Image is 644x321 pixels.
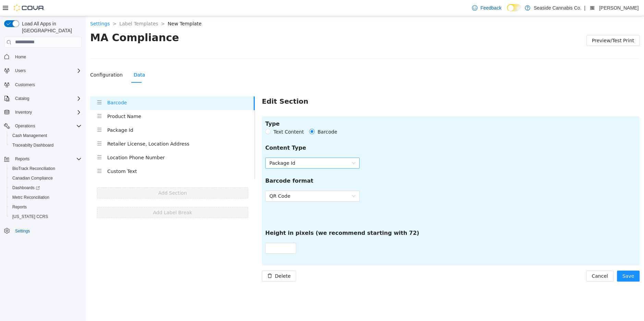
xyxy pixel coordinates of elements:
[180,214,333,222] h5: Height in pixels (we recommend starting with 72)
[506,21,548,29] span: Preview/Test Print
[22,138,169,146] h4: Location Phone Number
[11,98,16,103] span: menu
[10,174,82,182] span: Canadian Compliance
[12,185,40,191] span: Dashboards
[4,56,37,63] div: Configuration
[1,226,84,236] button: Settings
[12,133,47,138] span: Cash Management
[11,126,16,130] span: menu
[12,227,33,235] a: Settings
[27,5,31,11] span: >
[12,94,32,103] button: Catalog
[507,11,507,12] span: Dark Mode
[10,141,82,149] span: Traceabilty Dashboard
[15,68,26,73] span: Users
[12,214,48,219] span: [US_STATE] CCRS
[10,164,82,173] span: BioTrack Reconciliation
[480,4,501,11] span: Feedback
[182,258,186,263] span: delete
[22,111,169,118] h4: Package Id
[4,5,24,11] a: Settings
[189,257,205,264] span: Delete
[19,20,82,34] span: Load All Apps in [GEOGRAPHIC_DATA]
[82,5,116,11] a: New Template
[12,53,82,61] span: Home
[1,121,84,131] button: Operations
[184,175,270,186] span: QR Code
[588,4,596,12] div: Mehgan Wieland
[184,142,270,153] span: Package Id
[22,97,169,105] h4: Product Name
[534,4,581,12] p: Seaside Cannabis Co.
[11,172,162,183] button: Add Section
[12,204,27,210] span: Reports
[12,67,82,75] span: Users
[7,173,84,183] button: Canadian Compliance
[10,213,51,221] a: [US_STATE] CCRS
[12,175,53,181] span: Canadian Compliance
[10,131,50,140] a: Cash Management
[12,122,38,130] button: Operations
[12,81,38,89] a: Customers
[506,257,522,264] span: Cancel
[22,83,168,91] h4: Barcode
[501,20,554,31] button: Preview/Test Print
[34,5,72,11] a: Label Templates
[15,228,30,234] span: Settings
[12,94,82,103] span: Catalog
[15,123,35,129] span: Operations
[10,203,82,211] span: Reports
[11,153,16,158] span: menu
[22,152,169,160] h4: Custom Text
[500,255,527,266] button: Cancel
[599,4,639,12] p: [PERSON_NAME]
[48,56,59,63] div: Data
[185,113,221,120] span: Text Content
[12,142,53,148] span: Traceabilty Dashboard
[1,66,84,76] button: Users
[22,125,169,132] h4: Retailer License, Location Address
[4,15,93,30] h2: MA Compliance
[1,94,84,103] button: Catalog
[10,193,52,202] a: Metrc Reconciliation
[1,107,84,117] button: Inventory
[180,161,228,170] h5: Barcode format
[12,155,32,163] button: Reports
[15,82,35,88] span: Customers
[10,193,82,202] span: Metrc Reconciliation
[1,80,84,90] button: Customers
[469,1,504,15] a: Feedback
[7,202,84,212] button: Reports
[7,193,84,202] button: Metrc Reconciliation
[584,4,585,12] p: |
[12,108,35,116] button: Inventory
[12,166,55,171] span: BioTrack Reconciliation
[75,5,80,11] span: >
[11,112,16,117] span: menu
[12,122,82,130] span: Operations
[10,184,42,192] a: Dashboards
[11,84,16,89] span: menu
[12,108,82,116] span: Inventory
[229,113,254,120] span: Barcode
[180,104,257,113] h5: Type
[10,131,82,140] span: Cash Management
[10,184,82,192] span: Dashboards
[537,257,548,264] span: Save
[10,174,56,182] a: Canadian Compliance
[10,203,29,211] a: Reports
[15,54,26,60] span: Home
[7,131,84,140] button: Cash Management
[15,96,29,101] span: Catalog
[1,52,84,62] button: Home
[7,183,84,193] a: Dashboards
[15,110,32,115] span: Inventory
[15,156,29,162] span: Reports
[12,67,28,75] button: Users
[1,154,84,164] button: Reports
[7,140,84,150] button: Traceabilty Dashboard
[11,192,162,203] button: Add Label Break
[531,255,554,266] button: Save
[12,195,49,200] span: Metrc Reconciliation
[12,155,82,163] span: Reports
